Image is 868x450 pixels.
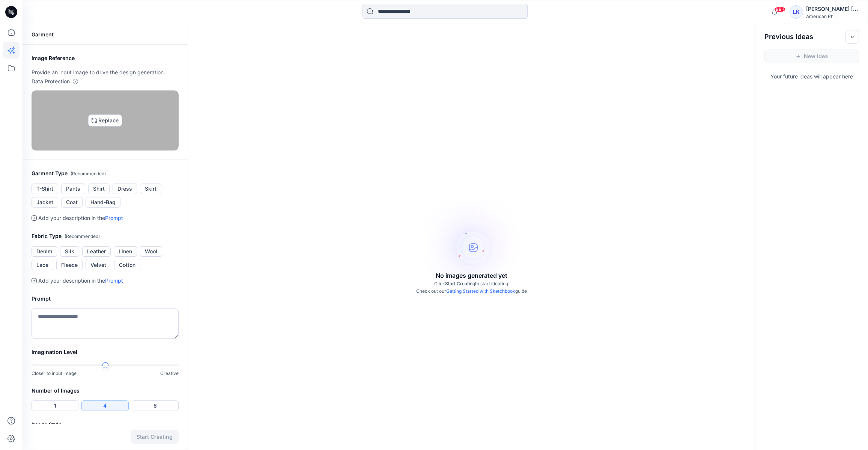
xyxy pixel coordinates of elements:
[132,400,179,411] button: 8
[755,69,868,81] p: Your future ideas will appear here
[32,400,78,411] button: 1
[32,232,179,241] h2: Fabric Type
[160,370,179,377] p: Creative
[32,420,179,429] h2: Image Style
[140,184,161,194] button: Skirt
[32,68,179,77] p: Provide an input image to drive the design generation.
[114,260,140,270] button: Cotton
[82,246,111,257] button: Leather
[105,277,123,284] a: Prompt
[56,260,83,270] button: Fleece
[86,197,120,208] button: Hand-Bag
[32,260,53,270] button: Lace
[102,117,108,123] img: eyJhbGciOiJIUzI1NiIsImtpZCI6IjAiLCJzbHQiOiJzZXMiLCJ0eXAiOiJKV1QifQ.eyJkYXRhIjp7InR5cGUiOiJzdG9yYW...
[71,171,106,176] span: ( Recommended )
[105,215,123,221] a: Prompt
[845,30,859,44] button: Toggle idea bar
[32,386,179,395] h2: Number of Images
[88,184,110,194] button: Shirt
[32,77,70,86] p: Data Protection
[806,5,859,14] div: [PERSON_NAME] [PERSON_NAME]
[113,184,137,194] button: Dress
[445,281,475,286] span: Start Creating
[764,32,813,41] h2: Previous Ideas
[790,5,803,19] div: LK
[32,246,57,257] button: Denim
[32,169,179,178] h2: Garment Type
[774,6,785,12] span: 99+
[416,280,527,295] p: Click to start ideating. Check out our guide
[61,197,83,208] button: Coat
[38,214,123,223] p: Add your description in the
[140,246,162,257] button: Wool
[436,271,507,280] p: No images generated yet
[32,370,77,377] p: Closer to input image
[806,14,859,19] div: American Phil
[81,400,128,411] button: 4
[114,246,137,257] button: Linen
[32,197,58,208] button: Jacket
[32,348,179,357] h2: Imagination Level
[446,288,515,294] a: Getting Started with Sketchbook
[60,246,79,257] button: Silk
[32,294,179,303] h2: Prompt
[32,54,179,63] h2: Image Reference
[38,276,123,285] p: Add your description in the
[32,184,58,194] button: T-Shirt
[86,260,111,270] button: Velvet
[61,184,85,194] button: Pants
[65,233,100,239] span: ( Recommended )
